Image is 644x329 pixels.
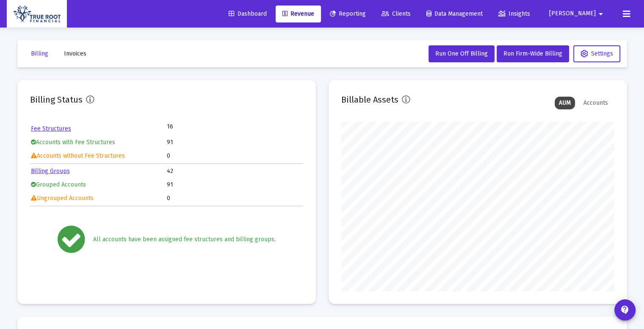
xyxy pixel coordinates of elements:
[555,97,575,109] div: AUM
[31,50,48,57] span: Billing
[222,6,274,22] a: Dashboard
[167,178,302,191] td: 91
[420,6,489,22] a: Data Management
[539,5,616,22] button: [PERSON_NAME]
[381,10,411,17] span: Clients
[573,45,620,62] button: Settings
[330,10,366,17] span: Reporting
[93,235,276,244] div: All accounts have been assigned fee structures and billing groups.
[426,10,483,17] span: Data Management
[276,6,321,22] a: Revenue
[341,93,398,106] h2: Billable Assets
[375,6,417,22] a: Clients
[31,178,166,191] td: Grouped Accounts
[497,45,569,62] button: Run Firm-Wide Billing
[596,6,606,22] mat-icon: arrow_drop_down
[167,136,302,149] td: 91
[498,10,530,17] span: Insights
[435,50,488,57] span: Run One Off Billing
[13,6,61,22] img: Dashboard
[64,50,86,57] span: Invoices
[579,97,612,109] div: Accounts
[167,123,235,131] td: 16
[167,192,302,205] td: 0
[282,10,314,17] span: Revenue
[31,136,166,149] td: Accounts with Fee Structures
[31,167,70,175] a: Billing Groups
[31,192,166,205] td: Ungrouped Accounts
[620,305,630,315] mat-icon: contact_support
[580,50,613,57] span: Settings
[549,10,596,17] span: [PERSON_NAME]
[503,50,562,57] span: Run Firm-Wide Billing
[492,6,537,22] a: Insights
[30,93,83,106] h2: Billing Status
[167,165,302,178] td: 42
[57,45,93,62] button: Invoices
[24,45,55,62] button: Billing
[31,150,166,162] td: Accounts without Fee Structures
[229,10,267,17] span: Dashboard
[428,45,495,62] button: Run One Off Billing
[31,125,71,132] a: Fee Structures
[323,6,373,22] a: Reporting
[167,150,302,162] td: 0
